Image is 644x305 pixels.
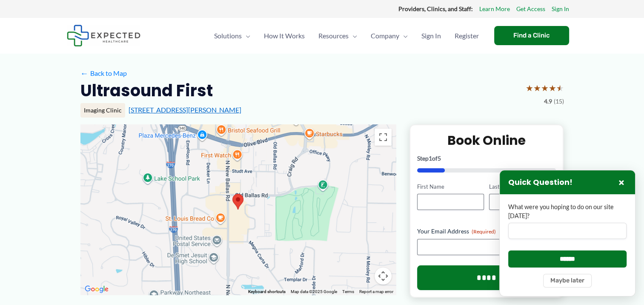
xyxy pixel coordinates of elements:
p: Step of [417,155,556,161]
a: Report a map error [359,289,393,294]
a: Sign In [415,21,448,51]
span: ★ [549,80,556,96]
button: Keyboard shortcuts [248,289,286,295]
img: Google [83,284,111,295]
span: 1 [429,155,432,162]
h3: Quick Question! [508,178,572,187]
a: Terms (opens in new tab) [342,289,354,294]
a: SolutionsMenu Toggle [207,21,257,51]
span: How It Works [264,21,305,51]
a: Open this area in Google Maps (opens a new window) [83,284,111,295]
span: ← [80,69,89,77]
a: Get Access [516,3,545,14]
span: Register [455,21,479,51]
label: What were you hoping to do on our site [DATE]? [508,203,627,220]
span: (15) [554,96,564,107]
a: Learn More [479,3,510,14]
span: ★ [541,80,549,96]
a: Register [448,21,486,51]
span: ★ [533,80,541,96]
h2: Book Online [417,132,556,149]
span: Menu Toggle [349,21,357,51]
span: 5 [438,155,441,162]
img: Expected Healthcare Logo - side, dark font, small [67,25,140,46]
span: Sign In [421,21,441,51]
button: Close [616,177,627,187]
span: Solutions [214,21,242,51]
span: Company [371,21,399,51]
strong: Providers, Clinics, and Staff: [398,5,473,12]
button: Maybe later [543,274,592,288]
label: First Name [417,183,484,191]
span: 4.9 [544,96,552,107]
a: How It Works [257,21,312,51]
button: Toggle fullscreen view [375,129,392,146]
h2: Ultrasound First [80,80,213,101]
span: ★ [556,80,564,96]
span: (Required) [472,228,496,235]
a: CompanyMenu Toggle [364,21,415,51]
a: ←Back to Map [80,67,127,80]
nav: Primary Site Navigation [207,21,486,51]
span: Resources [318,21,349,51]
a: Sign In [552,3,569,14]
span: Map data ©2025 Google [291,289,337,294]
a: Find a Clinic [494,26,569,45]
div: Imaging Clinic [80,103,125,118]
span: ★ [526,80,533,96]
a: [STREET_ADDRESS][PERSON_NAME] [129,106,241,114]
span: Menu Toggle [242,21,250,51]
label: Your Email Address [417,227,556,236]
button: Map camera controls [375,268,392,285]
label: Last Name [489,183,556,191]
span: Menu Toggle [399,21,408,51]
a: ResourcesMenu Toggle [312,21,364,51]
